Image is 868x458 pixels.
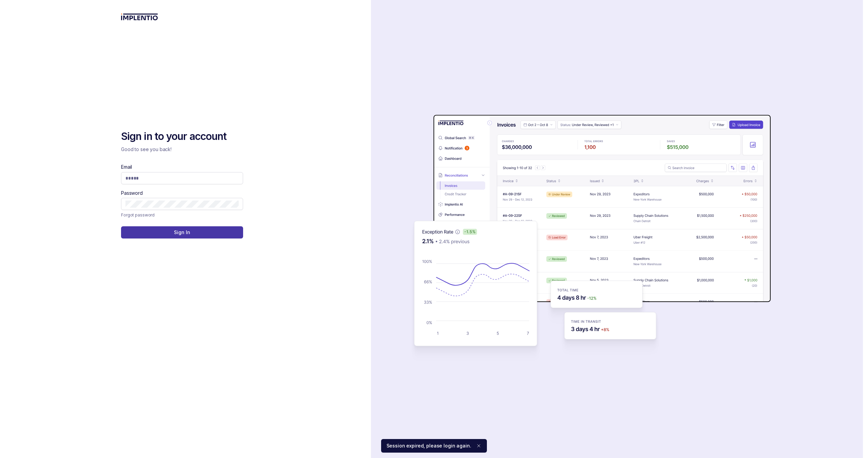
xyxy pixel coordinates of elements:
[387,442,471,449] p: Session expired, please login again.
[121,211,155,218] a: Link Forgot password
[174,229,190,236] p: Sign In
[121,146,243,153] p: Good to see you back!
[121,130,243,143] h2: Sign in to your account
[121,211,155,218] p: Forgot password
[121,226,243,238] button: Sign In
[390,93,773,365] img: signin-background.svg
[121,14,158,20] img: logo
[121,190,143,196] label: Password
[121,164,132,170] label: Email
